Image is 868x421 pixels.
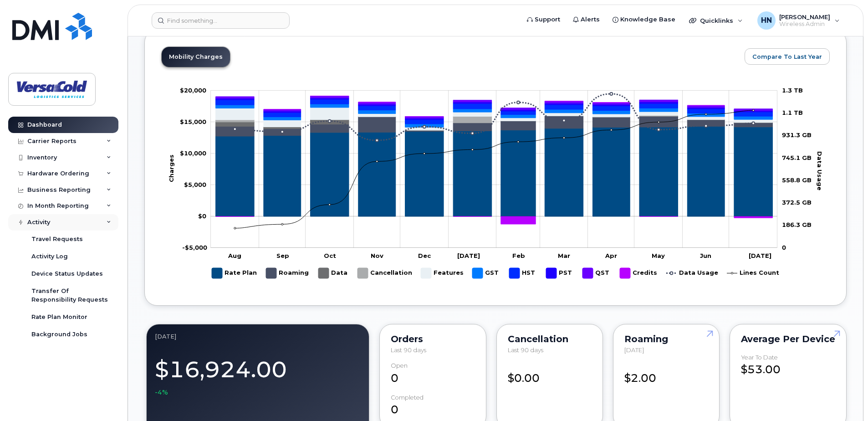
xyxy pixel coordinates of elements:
g: Lines Count [727,264,779,282]
g: PST [546,264,573,282]
span: Quicklinks [700,17,733,24]
g: Rate Plan [212,264,257,282]
div: Roaming [624,335,708,343]
tspan: 931.3 GB [782,131,812,139]
tspan: 186.3 GB [782,221,812,228]
tspan: Apr [605,252,617,259]
tspan: $15,000 [180,118,206,125]
g: Credits [620,264,657,282]
div: Orders [391,335,475,343]
tspan: 558.8 GB [782,176,812,184]
tspan: 1.1 TB [782,109,803,116]
tspan: Feb [512,252,525,259]
tspan: [DATE] [457,252,480,259]
g: $0 [182,244,207,251]
span: [PERSON_NAME] [779,13,830,21]
div: completed [391,394,424,401]
g: $0 [180,149,206,157]
div: $0.00 [508,362,592,386]
div: Year to Date [741,354,778,361]
tspan: [DATE] [749,252,771,259]
span: Alerts [581,15,600,24]
tspan: Oct [324,252,336,259]
g: GST [472,264,500,282]
div: 0 [391,394,475,418]
div: $2.00 [624,362,708,386]
span: Last 90 days [391,346,426,354]
g: $0 [180,118,206,125]
g: Roaming [216,116,773,136]
tspan: $10,000 [180,149,206,157]
g: Data Usage [666,264,718,282]
g: Rate Plan [216,126,773,216]
g: Roaming [266,264,309,282]
tspan: Sep [276,252,289,259]
span: Knowledge Base [620,15,675,24]
div: 0 [391,362,475,386]
input: Find something... [152,12,290,29]
tspan: -$5,000 [182,244,207,251]
div: Quicklinks [683,11,749,30]
div: July 2025 [155,333,361,340]
g: HST [509,264,537,282]
g: Features [421,264,464,282]
tspan: 1.3 TB [782,87,803,94]
span: Wireless Admin [779,21,830,28]
a: Support [521,10,567,29]
button: Compare To Last Year [745,48,830,65]
tspan: Dec [418,252,431,259]
span: Compare To Last Year [752,52,822,61]
tspan: $20,000 [180,87,206,94]
span: HN [761,15,772,26]
div: Average per Device [741,335,835,343]
tspan: $0 [198,212,206,220]
a: Mobility Charges [162,47,230,67]
tspan: Jun [700,252,711,259]
span: Support [535,15,560,24]
div: $53.00 [741,354,835,378]
a: Alerts [567,10,606,29]
tspan: Charges [168,154,175,182]
tspan: $5,000 [184,181,206,188]
tspan: 0 [782,244,786,251]
g: Features [216,108,773,130]
div: Open [391,362,408,369]
g: Legend [212,264,779,282]
a: Knowledge Base [606,10,682,29]
tspan: Data Usage [816,151,823,190]
g: $0 [180,87,206,94]
span: Last 90 days [508,346,543,354]
span: [DATE] [624,346,644,354]
tspan: 745.1 GB [782,154,812,161]
div: $16,924.00 [155,351,361,397]
tspan: Mar [558,252,570,259]
g: Data [216,116,773,130]
div: Haneef Nathoo [751,11,846,30]
tspan: Aug [228,252,241,259]
span: -4% [155,388,168,397]
tspan: Nov [371,252,383,259]
tspan: 372.5 GB [782,199,812,206]
g: QST [582,264,611,282]
tspan: May [652,252,665,259]
g: $0 [184,181,206,188]
g: Data [318,264,348,282]
g: Cancellation [357,264,412,282]
div: Cancellation [508,335,592,343]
